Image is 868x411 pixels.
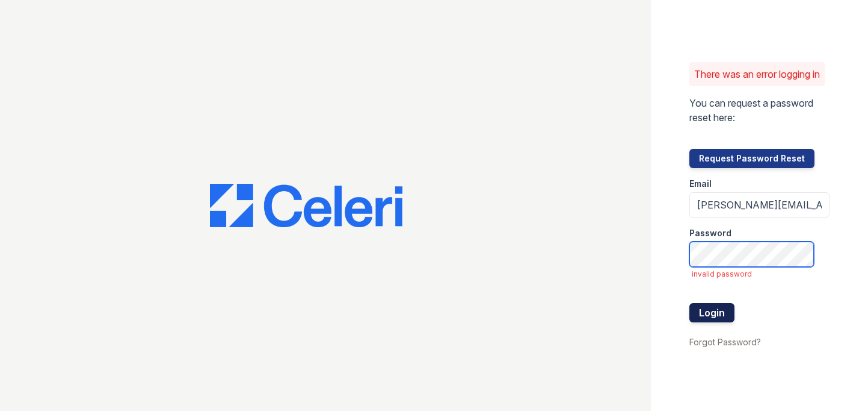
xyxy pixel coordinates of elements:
[210,184,402,227] img: CE_Logo_Blue-a8612792a0a2168367f1c8372b55b34899dd931a85d93a1a3d3e32e68fde9ad4.png
[689,178,712,190] label: Email
[689,303,734,322] button: Login
[689,337,761,347] a: Forgot Password?
[689,227,731,239] label: Password
[694,67,820,81] p: There was an error logging in
[689,149,814,168] button: Request Password Reset
[689,96,830,125] p: You can request a password reset here:
[692,269,830,279] span: invalid password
